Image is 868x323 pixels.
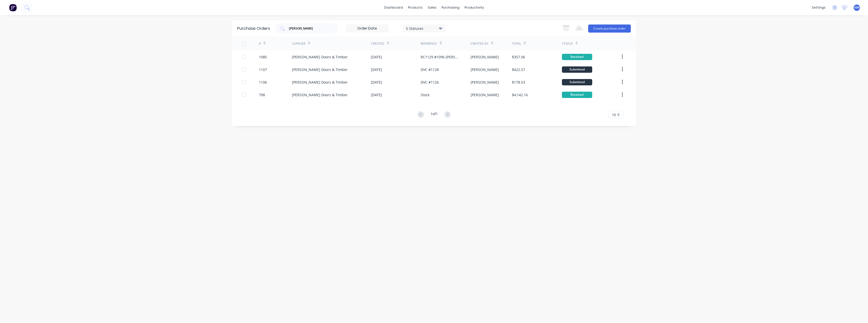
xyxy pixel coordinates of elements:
[421,80,439,85] div: DVC #1126
[462,4,486,11] div: productivity
[382,4,405,11] a: dashboard
[292,92,348,97] div: [PERSON_NAME] Doors & Timber
[471,67,499,72] div: [PERSON_NAME]
[512,41,521,46] div: Total
[237,26,270,32] div: Purchase Orders
[588,24,631,33] button: Create purchase order
[471,41,489,46] div: Created By
[259,80,267,85] div: 1106
[288,26,330,31] input: Search purchase orders...
[562,79,592,85] div: Submitted
[562,66,592,73] div: Submitted
[346,25,388,32] input: Order Date
[371,80,382,85] div: [DATE]
[371,54,382,60] div: [DATE]
[471,80,499,85] div: [PERSON_NAME]
[292,41,305,46] div: Supplier
[259,54,267,60] div: 1085
[406,26,442,31] div: 5 Statuses
[405,4,425,11] div: products
[421,54,460,60] div: RC1129 #1096 [PERSON_NAME] on arrival
[292,80,348,85] div: [PERSON_NAME] Doors & Timber
[562,54,592,60] div: Received
[854,5,859,10] span: NW
[259,92,265,97] div: 798
[512,54,525,60] div: $357.06
[421,92,429,97] div: Stock
[612,112,616,117] span: 10
[512,67,525,72] div: $422.57
[471,54,499,60] div: [PERSON_NAME]
[421,67,439,72] div: DVC #1128
[292,54,348,60] div: [PERSON_NAME] Doors & Timber
[430,111,438,118] div: 1 of 1
[9,4,17,11] img: Factory
[562,41,573,46] div: Status
[292,67,348,72] div: [PERSON_NAME] Doors & Timber
[371,41,384,46] div: Created
[512,92,528,97] div: $4,142.16
[439,4,462,11] div: purchasing
[259,41,261,46] div: #
[512,80,525,85] div: $178.53
[371,92,382,97] div: [DATE]
[809,4,828,11] div: settings
[421,41,437,46] div: Reference
[259,67,267,72] div: 1107
[371,67,382,72] div: [DATE]
[425,4,439,11] div: sales
[471,92,499,97] div: [PERSON_NAME]
[562,92,592,98] div: Received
